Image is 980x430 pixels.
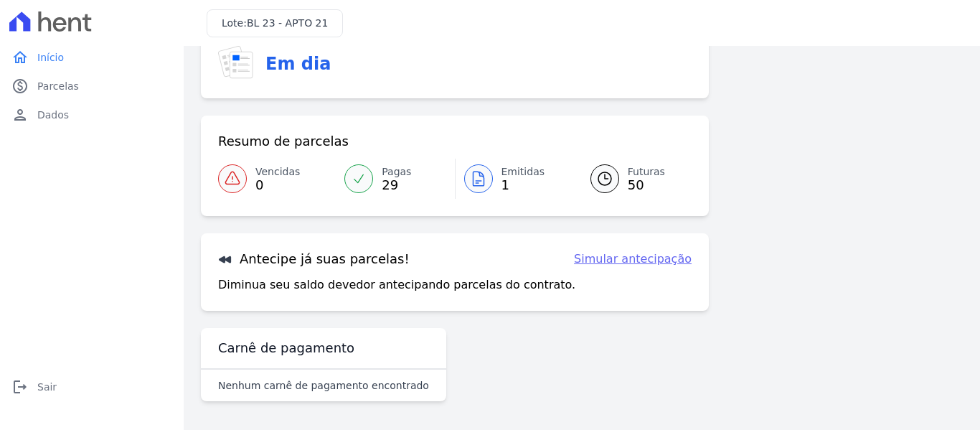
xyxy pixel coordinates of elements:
i: person [11,106,29,123]
span: 0 [255,179,300,191]
a: personDados [6,101,178,129]
i: paid [11,78,29,95]
a: Emitidas 1 [456,159,573,199]
span: Início [37,50,64,65]
i: logout [11,378,29,396]
a: logoutSair [6,373,178,401]
a: homeInício [6,43,178,72]
a: paidParcelas [6,72,178,101]
span: Dados [37,108,69,122]
a: Vencidas 0 [218,159,336,199]
span: 50 [628,179,665,191]
span: Pagas [382,164,411,179]
h3: Antecipe já suas parcelas! [218,251,410,268]
span: Parcelas [37,79,79,93]
a: Pagas 29 [336,159,454,199]
h3: Lote: [222,16,328,31]
span: BL 23 - APTO 21 [247,17,328,29]
span: 29 [382,179,411,191]
p: Diminua seu saldo devedor antecipando parcelas do contrato. [218,276,575,294]
span: 1 [501,179,545,191]
h3: Carnê de pagamento [218,340,354,357]
a: Futuras 50 [573,159,692,199]
span: Sair [37,380,57,394]
a: Simular antecipação [574,251,692,268]
i: home [11,49,29,66]
span: Emitidas [501,164,545,179]
h3: Em dia [265,51,331,77]
p: Nenhum carnê de pagamento encontrado [218,378,429,393]
span: Vencidas [255,164,300,179]
span: Futuras [628,164,665,179]
h3: Resumo de parcelas [218,133,349,150]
